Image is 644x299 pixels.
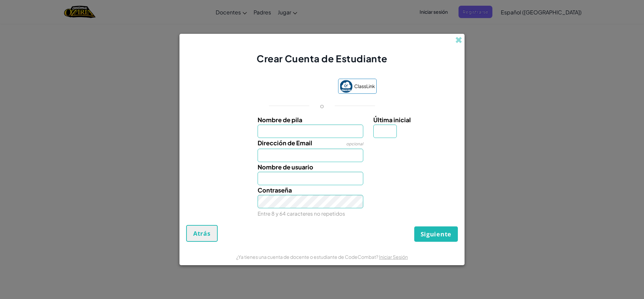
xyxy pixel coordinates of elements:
[354,81,375,91] span: ClassLink
[320,102,324,110] p: o
[258,116,302,124] span: Nombre de pila
[257,53,387,64] span: Crear Cuenta de Estudiante
[379,254,408,260] a: Iniciar Sesión
[258,186,292,194] span: Contraseña
[346,141,363,146] span: opcional
[421,230,451,238] span: Siguiente
[340,80,353,93] img: classlink-logo-small.png
[414,226,458,242] button: Siguiente
[264,79,335,94] iframe: Botón de Acceder con Google
[193,229,211,237] span: Atrás
[258,163,313,171] span: Nombre de usuario
[236,254,379,260] span: ¿Ya tienes una cuenta de docente o estudiante de CodeCombat?
[258,210,345,217] small: Entre 8 y 64 caracteres no repetidos
[373,116,411,124] span: Última inicial
[258,139,312,147] span: Dirección de Email
[186,225,218,242] button: Atrás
